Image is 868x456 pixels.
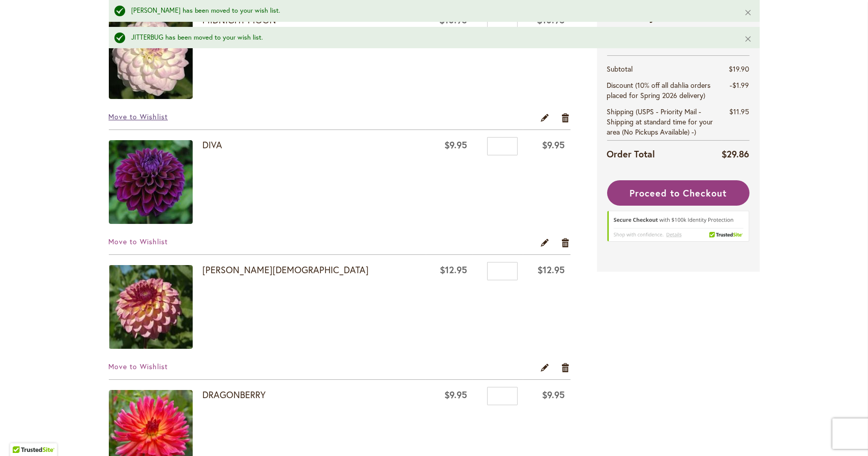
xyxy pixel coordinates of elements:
iframe: Launch Accessibility Center [8,420,36,448]
div: [PERSON_NAME] has been moved to your wish list. [132,6,729,16]
span: $29.86 [722,148,750,160]
a: MIDNIGHT MOON [109,15,203,102]
th: Subtotal [607,61,722,77]
img: DIVA [109,140,193,224]
div: TrustedSite Certified [607,211,750,246]
a: Move to Wishlist [109,237,168,246]
span: (USPS - Priority Mail - Shipping at standard time for your area (No Pickups Available) -) [607,107,713,137]
span: $9.95 [444,388,467,401]
img: Foxy Lady [109,265,193,349]
a: [PERSON_NAME][DEMOGRAPHIC_DATA] [203,264,369,276]
a: Foxy Lady [109,265,203,351]
span: $19.90 [729,64,750,74]
img: MIDNIGHT MOON [109,15,193,99]
strong: Order Total [607,146,655,161]
span: $11.95 [730,107,750,116]
span: $9.95 [542,388,565,401]
span: $9.95 [444,139,467,151]
a: Move to Wishlist [109,112,168,121]
span: $12.95 [440,264,467,276]
span: $9.95 [542,139,565,151]
span: Discount (10% off all dahlia orders placed for Spring 2026 delivery) [607,80,711,100]
a: Move to Wishlist [109,362,168,371]
div: JITTERBUG has been moved to your wish list. [132,33,729,43]
a: DIVA [109,140,203,226]
span: Shipping [607,107,634,116]
a: DRAGONBERRY [203,388,266,401]
span: -$1.99 [730,80,750,90]
a: DIVA [203,139,223,151]
button: Proceed to Checkout [607,180,750,206]
span: Proceed to Checkout [630,187,726,199]
span: $12.95 [537,264,565,276]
